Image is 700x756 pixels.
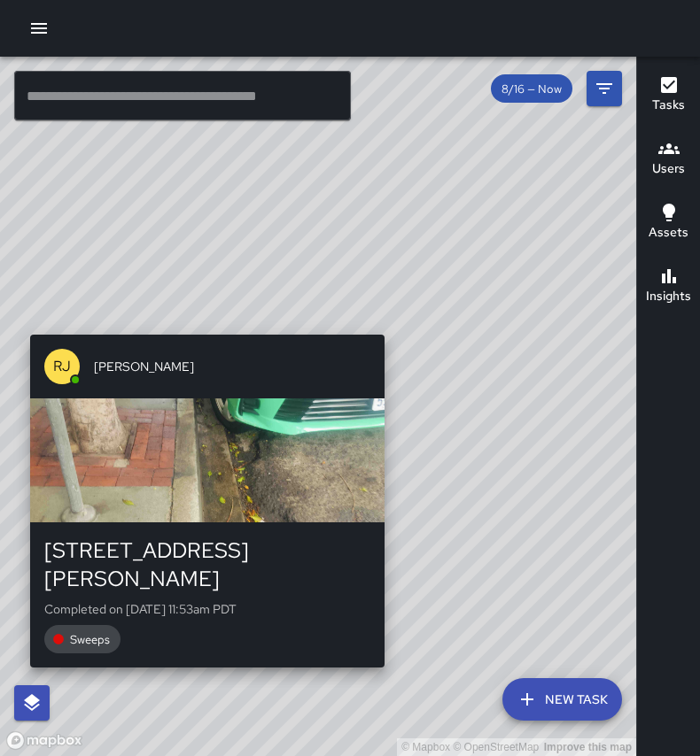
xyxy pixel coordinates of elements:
[646,287,691,306] h6: Insights
[53,356,71,377] p: RJ
[652,159,685,179] h6: Users
[649,223,688,243] h6: Assets
[637,64,700,127] button: Tasks
[44,600,370,618] p: Completed on [DATE] 11:53am PDT
[502,678,622,721] button: New Task
[44,536,370,593] div: [STREET_ADDRESS][PERSON_NAME]
[587,71,622,106] button: Filters
[637,255,700,319] button: Insights
[637,191,700,255] button: Assets
[94,358,370,375] span: [PERSON_NAME]
[491,81,572,96] span: 8/16 — Now
[652,96,685,115] h6: Tasks
[637,127,700,191] button: Users
[30,335,385,667] button: RJ[PERSON_NAME][STREET_ADDRESS][PERSON_NAME]Completed on [DATE] 11:53am PDTSweeps
[59,632,121,647] span: Sweeps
